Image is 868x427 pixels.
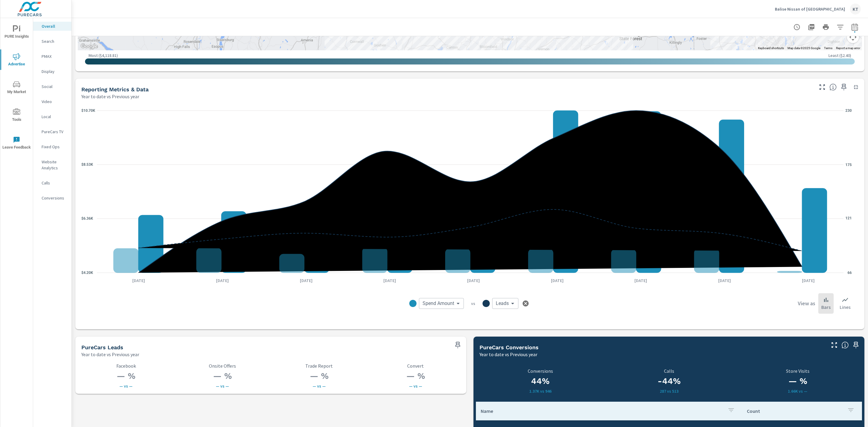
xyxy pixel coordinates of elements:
[845,108,852,113] text: 230
[630,278,651,284] p: [DATE]
[0,18,33,157] div: nav menu
[2,25,31,40] span: PURE Insights
[178,384,267,388] p: — vs —
[371,384,460,388] p: — vs —
[33,157,71,172] div: Website Analytics
[89,53,118,58] p: Most ( $4,118.81 )
[851,340,861,350] span: Save this to your personalized report
[758,46,784,50] button: Keyboard shortcuts
[79,42,99,50] a: Open this area in Google Maps (opens a new window)
[42,129,67,135] p: PureCars TV
[836,46,860,50] a: Report a map error
[850,4,861,14] div: KT
[608,389,730,394] p: 287 vs 513
[817,82,827,92] button: Make Fullscreen
[42,159,67,171] p: Website Analytics
[798,300,815,306] h6: View as
[775,6,845,12] p: Balise Nissan of [GEOGRAPHIC_DATA]
[840,303,851,311] p: Lines
[496,300,509,306] span: Leads
[33,178,71,187] div: Calls
[464,301,483,306] p: vs
[481,408,723,414] p: Name
[714,278,735,284] p: [DATE]
[824,46,832,50] a: Terms (opens in new tab)
[81,93,139,100] p: Year to date vs Previous year
[845,163,852,167] text: 175
[829,340,839,350] button: Make Fullscreen
[42,144,67,150] p: Fixed Ops
[81,162,93,167] text: $8.53K
[419,298,464,309] div: Spend Amount
[33,67,71,76] div: Display
[2,53,31,68] span: Advertise
[820,21,832,33] button: Print Report
[821,303,831,311] p: Bars
[453,340,463,350] span: Save this to your personalized report
[849,21,861,33] button: Select Date Range
[829,53,851,58] p: Least ( $2.40 )
[33,142,71,151] div: Fixed Ops
[480,368,601,374] p: Conversions
[212,278,233,284] p: [DATE]
[839,82,849,92] span: Save this to your personalized report
[423,300,454,306] span: Spend Amount
[275,363,364,369] p: Trade Report
[733,376,862,386] h3: — %
[841,341,849,349] span: Understand conversion over the selected time range.
[33,193,71,203] div: Conversions
[81,384,171,388] p: — vs —
[81,351,139,358] p: Year to date vs Previous year
[845,216,852,220] text: 121
[79,42,99,50] img: Google
[33,52,71,61] div: PMAX
[81,271,93,275] text: $4.20K
[42,23,67,29] p: Overall
[463,278,484,284] p: [DATE]
[33,97,71,106] div: Video
[2,81,31,96] span: My Market
[847,31,859,43] button: Map camera controls
[829,83,837,91] span: Understand performance data overtime and see how metrics compare to each other.
[275,384,364,388] p: — vs —
[371,363,460,369] p: Convert
[492,298,518,309] div: Leads
[42,83,67,89] p: Social
[42,68,67,74] p: Display
[608,368,730,374] p: Calls
[379,278,400,284] p: [DATE]
[480,389,601,394] p: 1,366 vs 946
[851,82,861,92] button: Minimize Widget
[733,389,862,394] p: 1,664 vs —
[33,82,71,91] div: Social
[42,38,67,44] p: Search
[788,46,820,50] span: Map data ©2025 Google
[42,99,67,105] p: Video
[42,195,67,201] p: Conversions
[547,278,568,284] p: [DATE]
[81,216,93,221] text: $6.36K
[33,112,71,121] div: Local
[81,371,171,381] h3: — %
[33,22,71,31] div: Overall
[371,371,460,381] h3: — %
[42,53,67,59] p: PMAX
[81,344,123,350] h5: PureCars Leads
[608,376,730,386] h3: -44%
[42,180,67,186] p: Calls
[805,21,817,33] button: "Export Report to PDF"
[480,344,539,350] h5: PureCars Conversions
[178,371,267,381] h3: — %
[128,278,149,284] p: [DATE]
[42,114,67,120] p: Local
[81,86,149,93] h5: Reporting Metrics & Data
[33,127,71,136] div: PureCars TV
[81,108,95,113] text: $10.70K
[275,371,364,381] h3: — %
[848,271,852,275] text: 66
[2,108,31,123] span: Tools
[747,408,842,414] p: Count
[81,363,171,369] p: Facebook
[2,136,31,151] span: Leave Feedback
[480,351,537,358] p: Year to date vs Previous year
